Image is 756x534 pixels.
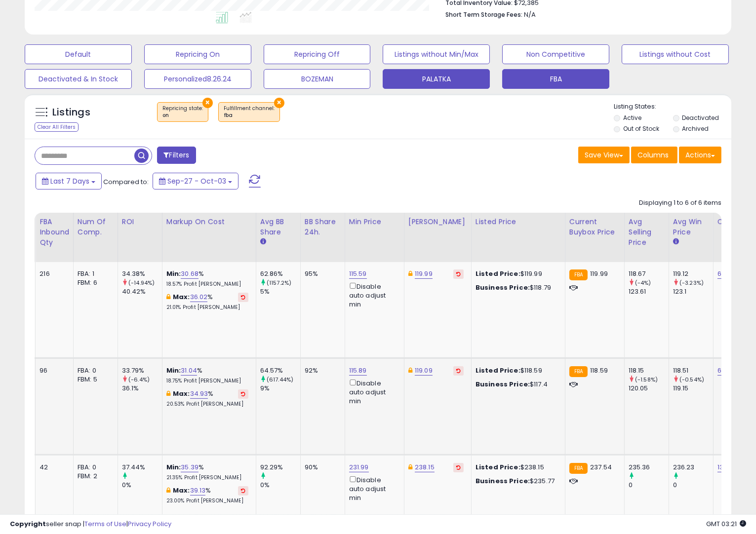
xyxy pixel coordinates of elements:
div: BB Share 24h. [305,217,341,237]
div: 90% [305,463,337,472]
p: Listing States: [614,102,731,112]
p: 21.35% Profit [PERSON_NAME] [166,474,248,481]
b: Business Price: [476,283,530,292]
i: This overrides the store level max markup for this listing [166,390,170,397]
div: 42 [40,463,66,472]
a: 115.89 [349,366,367,376]
div: Avg Selling Price [629,217,665,248]
a: Privacy Policy [128,519,171,529]
div: fba [224,112,275,119]
span: Repricing state : [162,105,203,119]
div: 62.86% [260,269,300,278]
div: FBM: 2 [78,472,110,481]
div: 92.29% [260,463,300,472]
div: 0% [260,481,300,490]
button: Repricing On [144,44,251,64]
div: Min Price [349,217,400,227]
a: 238.15 [415,462,435,472]
p: 23.00% Profit [PERSON_NAME] [166,497,248,504]
button: Listings without Cost [622,44,729,64]
div: % [166,269,248,288]
div: FBM: 6 [78,278,110,287]
button: Sep-27 - Oct-03 [153,173,239,190]
p: 18.57% Profit [PERSON_NAME] [166,281,248,288]
div: FBA: 1 [78,269,110,278]
div: 37.44% [122,463,162,472]
small: (617.44%) [267,376,293,383]
button: × [274,98,284,108]
div: $238.15 [476,463,557,472]
button: Non Competitive [502,44,609,64]
a: 139.98 [717,462,737,472]
label: Deactivated [682,114,719,122]
p: 21.01% Profit [PERSON_NAME] [166,304,248,311]
div: % [166,389,248,408]
div: FBA: 0 [78,366,110,375]
div: % [166,463,248,481]
i: Revert to store-level Dynamic Max Price [456,368,461,373]
div: Num of Comp. [78,217,114,237]
small: FBA [569,269,588,280]
strong: Copyright [10,519,46,529]
a: 30.68 [181,269,199,279]
div: 119.12 [673,269,713,278]
div: Markup on Cost [166,217,252,227]
button: Listings without Min/Max [383,44,490,64]
span: 119.99 [590,269,608,278]
button: Personalized8.26.24 [144,69,251,89]
div: 92% [305,366,337,375]
b: Short Term Storage Fees: [445,10,522,19]
a: 36.02 [190,292,208,302]
small: FBA [569,366,588,377]
div: 118.51 [673,366,713,375]
a: 119.09 [415,366,433,376]
small: Avg BB Share. [260,237,266,246]
div: % [166,293,248,311]
label: Out of Stock [623,124,659,133]
small: (-3.23%) [679,279,704,287]
span: Last 7 Days [50,176,89,186]
div: 9% [260,384,300,393]
div: $118.79 [476,283,557,292]
button: FBA [502,69,609,89]
small: (-6.4%) [128,376,150,383]
div: Avg Win Price [673,217,709,237]
div: 0% [122,481,162,490]
button: PALATKA [383,69,490,89]
div: 64.57% [260,366,300,375]
span: 2025-10-11 03:21 GMT [706,519,746,529]
b: Listed Price: [476,269,520,278]
div: 119.15 [673,384,713,393]
button: Columns [631,147,677,163]
div: 236.23 [673,463,713,472]
p: 18.75% Profit [PERSON_NAME] [166,378,248,384]
div: 96 [40,366,66,375]
div: 5% [260,287,300,296]
span: Compared to: [103,177,149,187]
div: 0 [629,481,669,490]
div: % [166,366,248,384]
th: The percentage added to the cost of goods (COGS) that forms the calculator for Min & Max prices. [162,213,256,262]
span: Columns [637,150,669,160]
div: Current Buybox Price [569,217,620,237]
div: ROI [122,217,158,227]
button: Repricing Off [264,44,371,64]
div: $235.77 [476,477,557,486]
small: Avg Win Price. [673,237,679,246]
div: FBA: 0 [78,463,110,472]
small: (-0.54%) [679,376,704,383]
div: Avg BB Share [260,217,296,237]
span: Fulfillment channel : [224,105,275,119]
div: Disable auto adjust min [349,474,397,502]
small: (-1.58%) [635,376,658,383]
span: N/A [524,10,536,19]
div: 0 [673,481,713,490]
small: (-4%) [635,279,651,287]
div: % [166,486,248,504]
div: FBM: 5 [78,375,110,384]
div: 235.36 [629,463,669,472]
div: FBA inbound Qty [40,217,69,248]
div: Disable auto adjust min [349,378,397,406]
i: Revert to store-level Max Markup [241,391,245,396]
b: Min: [166,366,181,375]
